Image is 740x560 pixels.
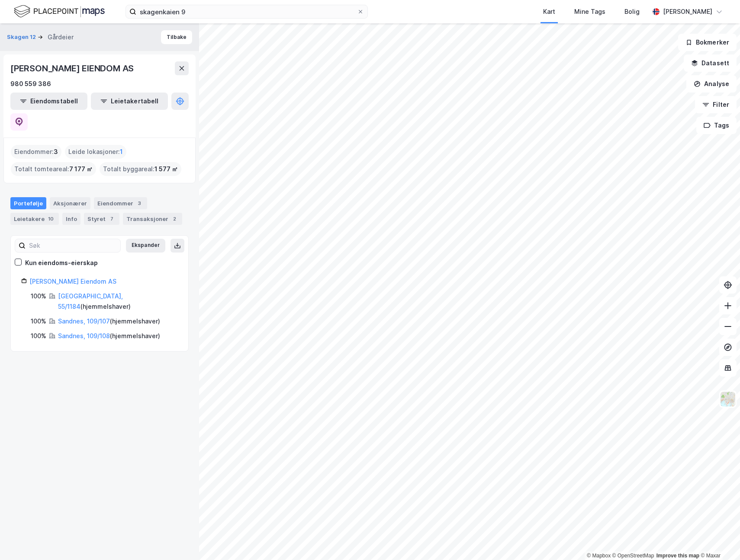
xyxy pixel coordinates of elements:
[123,213,182,225] div: Transaksjoner
[31,291,46,301] div: 100%
[686,75,737,93] button: Analyse
[695,96,737,113] button: Filter
[612,553,654,559] a: OpenStreetMap
[62,213,80,225] div: Info
[10,61,135,75] div: [PERSON_NAME] EIENDOM AS
[656,553,699,559] a: Improve this map
[58,292,123,310] a: [GEOGRAPHIC_DATA], 55/1184
[697,518,740,560] iframe: Chat Widget
[46,214,55,223] div: 10
[50,197,90,209] div: Aksjonærer
[11,145,61,159] div: Eiendommer :
[54,147,58,157] span: 3
[684,54,737,72] button: Datasett
[69,164,93,174] span: 7 177 ㎡
[58,331,160,341] div: ( hjemmelshaver )
[31,331,46,341] div: 100%
[58,332,110,339] a: Sandnes, 109/108
[58,316,160,326] div: ( hjemmelshaver )
[91,93,168,110] button: Leietakertabell
[574,6,605,17] div: Mine Tags
[696,117,737,134] button: Tags
[543,6,555,17] div: Kart
[663,6,712,17] div: [PERSON_NAME]
[10,93,87,110] button: Eiendomstabell
[678,34,737,51] button: Bokmerker
[94,197,147,209] div: Eiendommer
[107,214,116,223] div: 7
[10,197,46,209] div: Portefølje
[720,391,736,407] img: Z
[120,147,123,157] span: 1
[29,278,116,285] a: [PERSON_NAME] Eiendom AS
[170,214,179,223] div: 2
[161,30,192,44] button: Tilbake
[58,317,110,325] a: Sandnes, 109/107
[58,291,178,312] div: ( hjemmelshaver )
[31,316,46,326] div: 100%
[26,239,120,252] input: Søk
[11,162,96,176] div: Totalt tomteareal :
[154,164,178,174] span: 1 577 ㎡
[25,258,98,268] div: Kun eiendoms-eierskap
[126,239,165,253] button: Ekspander
[135,199,144,208] div: 3
[14,4,105,19] img: logo.f888ab2527a4732fd821a326f86c7f29.svg
[65,145,126,159] div: Leide lokasjoner :
[7,33,38,42] button: Skagen 12
[587,553,611,559] a: Mapbox
[10,79,51,89] div: 980 559 386
[697,518,740,560] div: Kontrollprogram for chat
[10,213,59,225] div: Leietakere
[84,213,119,225] div: Styret
[48,32,74,42] div: Gårdeier
[100,162,181,176] div: Totalt byggareal :
[136,5,357,18] input: Søk på adresse, matrikkel, gårdeiere, leietakere eller personer
[624,6,640,17] div: Bolig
